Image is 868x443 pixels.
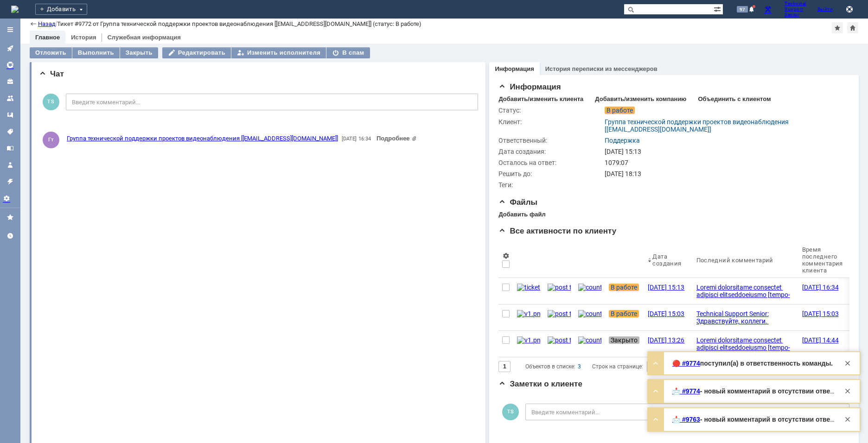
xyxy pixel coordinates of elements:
div: [DATE] 14:44 [802,336,839,344]
div: Technical Support Senior: Здравствуйте, коллеги. Проверили, приемная антенна работает штатно, наш... [696,310,795,369]
div: Последний комментарий [696,257,773,264]
span: В работе [609,284,639,291]
div: Закрыть [842,414,853,425]
a: 🔴 #9774 [672,360,700,367]
a: Клиенты [3,74,18,89]
a: Прикреплены файлы: image001.png, image002.jpg [377,135,417,142]
span: Информация [498,82,561,91]
a: post ticket.png [544,304,574,330]
button: Сохранить лог [844,4,855,15]
img: post ticket.png [548,284,571,291]
th: Время последнего комментария клиента [798,242,854,278]
span: Support [785,6,806,12]
span: В работе [605,107,635,114]
div: Объединить с клиентом [698,95,771,103]
span: 16:34 [358,136,371,142]
div: 3 [578,361,581,372]
a: Перейти на домашнюю страницу [11,6,19,13]
a: Теги [3,124,18,139]
img: v1.png [517,336,540,344]
a: История переписки из мессенджеров [545,65,657,72]
a: 📩 #9763 [672,416,700,423]
div: Осталось на ответ: [498,159,603,166]
img: counter.png [578,336,601,344]
span: Technical [785,1,806,6]
a: Общая аналитика [3,57,18,72]
a: В работе [605,304,644,330]
div: Закрыть [842,358,853,369]
a: v1.png [513,331,544,357]
a: Loremi dolorsitame consectet adipisci elitseddoeiusmo [tempo-in@utla.et]: Dolore magn. Aliquaenim... [693,331,798,357]
div: Тикет #9772 от Группа технической поддержки проектов видеонаблюдения [[EMAIL_ADDRESS][DOMAIN_NAME... [57,20,421,27]
th: Дата создания [644,242,692,278]
div: Клиент: [498,118,603,126]
div: Время последнего комментария клиента [802,246,843,274]
a: Шаблоны комментариев [3,108,18,122]
div: Здравствуйте, Ящик_служебный_mailbox_operator ! Ваше обращение зарегистрировано в Службе Техничес... [672,387,836,395]
span: Расширенный поиск [714,4,723,13]
div: Сделать домашней страницей [847,22,858,33]
a: Правила автоматизации [3,174,18,189]
img: logo [11,6,19,13]
div: [DATE] 16:34 [802,284,839,291]
span: Объектов в списке: [525,363,575,370]
a: [DATE] 15:03 [644,304,692,330]
span: Senior [785,12,806,18]
a: post ticket.png [544,278,574,304]
a: [DATE] 14:44 [798,331,854,357]
div: Теги: [498,181,603,189]
i: Строк на странице: [525,361,643,372]
span: Заметки о клиенте [498,380,582,388]
a: Группа технической поддержки проектов видеонаблюдения [[EMAIL_ADDRESS][DOMAIN_NAME]] [67,134,338,143]
a: Команды и агенты [3,91,18,106]
a: Настройки [3,191,18,206]
img: ticket_notification.png [517,284,540,291]
span: Файлы [498,198,537,207]
div: Добавить/изменить компанию [595,95,686,103]
div: | [56,20,57,27]
a: База знаний [3,141,18,156]
div: Закрыть [842,386,853,397]
a: Перейти в интерфейс администратора [762,4,773,15]
a: counter.png [574,331,605,357]
a: [DATE] 15:13 [644,278,692,304]
div: Ответственный: [498,137,603,144]
a: [DATE] 15:03 [798,304,854,330]
span: Группа технической поддержки проектов видеонаблюдения [[EMAIL_ADDRESS][DOMAIN_NAME]] [67,135,338,142]
img: post ticket.png [548,310,571,317]
span: Закрыто [609,336,639,344]
a: 📩 #9774 [672,387,700,395]
a: v1.png [513,304,544,330]
span: Все активности по клиенту [498,227,616,235]
span: Настройки [3,195,18,202]
a: В работе [605,278,644,304]
img: counter.png [578,284,601,291]
div: Добавить [35,4,87,15]
a: Информация [495,65,534,72]
a: Назад [38,20,56,27]
a: Активности [3,41,18,56]
img: v1.png [517,310,540,317]
div: [DATE] 13:26 [648,336,684,344]
a: Мой профиль [3,158,18,172]
div: Дата создания [652,253,681,267]
span: [DATE] [342,136,357,142]
a: post ticket.png [544,331,574,357]
div: Добавить/изменить клиента [498,95,583,103]
a: counter.png [574,304,605,330]
div: [DATE] 15:03 [648,310,684,317]
a: counter.png [574,278,605,304]
a: [DATE] 13:26 [644,331,692,357]
img: counter.png [578,310,601,317]
a: Поддержка [605,137,640,144]
a: Группа технической поддержки проектов видеонаблюдения [[EMAIL_ADDRESS][DOMAIN_NAME]] [605,118,789,133]
a: Закрыто [605,331,644,357]
a: Служебная информация [107,34,180,41]
span: В работе [609,310,639,317]
a: История [71,34,96,41]
div: [DATE] 15:13 [648,284,684,291]
div: Добавить в избранное [832,22,843,33]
